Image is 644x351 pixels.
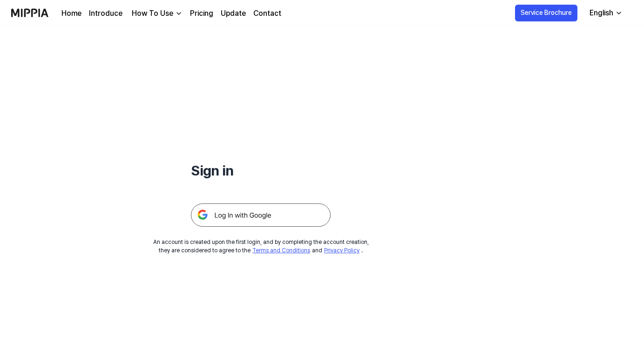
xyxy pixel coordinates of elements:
[191,160,331,181] h1: Sign in
[324,247,359,254] a: Privacy Policy
[89,8,122,19] a: Introduce
[252,247,310,254] a: Terms and Conditions
[582,4,628,22] button: English
[130,8,183,19] button: How To Use
[253,8,281,19] a: Contact
[515,5,577,21] button: Service Brochure
[175,10,183,17] img: down
[191,203,331,227] img: 구글 로그인 버튼
[130,8,175,19] div: How To Use
[153,238,369,255] div: An account is created upon the first login, and by completing the account creation, they are cons...
[61,8,81,19] a: Home
[190,8,213,19] a: Pricing
[221,8,246,19] a: Update
[588,7,615,19] div: English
